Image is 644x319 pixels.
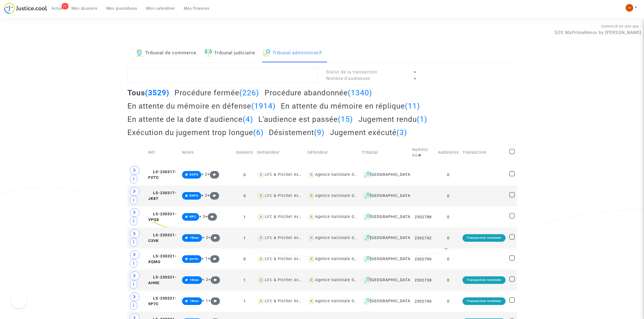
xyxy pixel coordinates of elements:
[461,141,507,164] td: Transaction
[265,236,308,240] div: LFC & Pitcher Avocat
[436,249,461,270] td: 0
[364,277,370,283] img: icon-archive.svg
[265,214,308,219] div: LFC & Pitcher Avocat
[308,297,315,305] img: icon-user.svg
[202,235,208,240] span: + 2
[208,256,219,261] span: +
[265,278,308,282] div: LFC & Pitcher Avocat
[239,88,259,97] span: (226)
[257,297,265,305] img: icon-user.svg
[179,4,214,12] a: Mes finances
[338,115,353,124] span: (15)
[148,275,177,286] span: LS-230321-AHNE
[207,172,219,177] span: +
[51,6,63,11] span: Actus
[308,234,315,242] img: icon-user.svg
[358,115,427,124] h2: Jugement rendu
[364,235,370,241] img: icon-archive.svg
[348,88,372,97] span: (1340)
[190,194,198,197] span: RAPO
[436,227,461,249] td: 0
[257,171,265,179] img: icon-user.svg
[136,49,143,56] img: icon-banque.svg
[257,192,265,200] img: icon-user.svg
[308,276,315,284] img: icon-user.svg
[180,141,234,164] td: Notes
[251,102,276,110] span: (1914)
[315,193,375,198] div: Agence nationale de l'habitat
[208,277,220,282] span: +
[257,255,265,263] img: icon-user.svg
[201,172,207,177] span: + 2
[410,249,436,270] td: 2302790
[253,128,264,137] span: (6)
[436,185,461,206] td: 0
[47,4,67,12] a: 71Actus
[601,24,641,28] span: Connecté en tant que :
[315,278,375,282] div: Agence nationale de l'habitat
[62,3,68,9] div: 71
[410,227,436,249] td: 2302742
[234,164,255,185] td: 0
[190,173,198,176] span: RAPO
[201,193,207,198] span: + 2
[234,227,255,249] td: 1
[148,191,177,201] span: LS-230317-JK8T
[405,102,420,110] span: (11)
[148,296,177,307] span: LS-230321-9P7C
[4,3,47,14] img: jc-logo.svg
[410,291,436,312] td: 2302740
[364,172,370,178] img: icon-archive.svg
[315,257,375,261] div: Agence nationale de l'habitat
[265,299,308,303] div: LFC & Pitcher Avocat
[67,4,102,12] a: Mes dossiers
[190,299,199,303] span: 18mai
[315,236,375,240] div: Agence nationale de l'habitat
[281,101,420,111] h2: En attente du mémoire en réplique
[308,171,315,179] img: icon-user.svg
[364,298,370,304] img: icon-archive.svg
[202,277,208,282] span: + 2
[190,215,196,219] span: RPC
[436,141,461,164] td: Audiences
[362,214,409,220] div: [GEOGRAPHIC_DATA]
[204,49,212,56] img: icon-faciliter-sm.svg
[234,291,255,312] td: 1
[308,192,315,200] img: icon-user.svg
[127,128,264,137] h2: Exécution du jugement trop longue
[106,6,137,11] span: Mes procédures
[315,299,375,303] div: Agence nationale de l'habitat
[315,214,375,219] div: Agence nationale de l'habitat
[174,88,259,98] h2: Procédure fermée
[364,256,370,262] img: icon-archive.svg
[326,76,370,81] span: Nombre d'audiences
[263,44,322,62] a: Tribunal administratif
[436,291,461,312] td: 0
[364,214,370,220] img: icon-archive.svg
[410,270,436,291] td: 2302738
[265,193,308,198] div: LFC & Pitcher Avocat
[207,193,219,198] span: +
[234,141,255,164] td: Dossiers
[436,164,461,185] td: 0
[308,213,315,221] img: icon-user.svg
[11,292,27,308] iframe: Help Scout Beacon - Open
[265,257,308,261] div: LFC & Pitcher Avocat
[330,128,407,137] h2: Jugement exécuté
[146,6,175,11] span: Mon calendrier
[146,141,180,164] td: Réf.
[127,101,276,111] h2: En attente du mémoire en défense
[71,6,98,11] span: Mes dossiers
[234,249,255,270] td: 0
[190,257,199,261] span: perdu
[234,270,255,291] td: 1
[258,115,353,124] h2: L'audience est passée
[362,193,409,199] div: [GEOGRAPHIC_DATA]
[265,88,372,98] h2: Procédure abandonnée
[360,141,411,164] td: Tribunal
[626,4,633,12] img: fc99b196863ffcca57bb8fe2645aafd9
[208,298,220,303] span: +
[362,172,409,178] div: [GEOGRAPHIC_DATA]
[204,44,255,62] a: Tribunal judiciaire
[362,277,409,283] div: [GEOGRAPHIC_DATA]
